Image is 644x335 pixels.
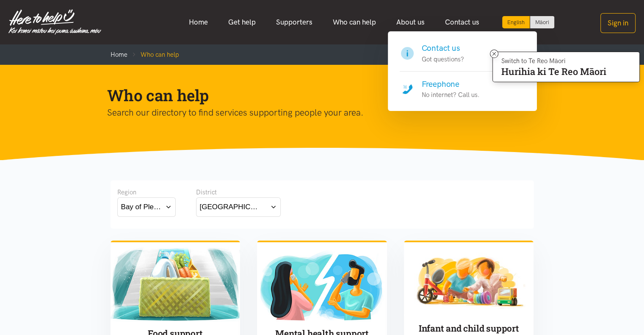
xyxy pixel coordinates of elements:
[502,16,530,28] div: Current language
[388,31,537,111] div: Contact us
[435,13,489,31] a: Contact us
[323,13,386,31] a: Who can help
[117,197,176,216] button: Bay of Plenty
[196,187,281,197] div: District
[502,16,555,28] div: Language toggle
[422,78,480,90] h4: Freephone
[127,50,179,60] li: Who can help
[107,85,524,105] h1: Who can help
[121,201,162,213] div: Bay of Plenty
[179,13,218,31] a: Home
[600,13,636,33] button: Sign in
[200,201,262,213] div: [GEOGRAPHIC_DATA]
[400,42,525,72] a: Contact us Got questions?
[117,187,176,197] div: Region
[107,105,524,120] p: Search our directory to find services supporting people your area.
[111,51,127,58] a: Home
[266,13,323,31] a: Supporters
[196,197,281,216] button: [GEOGRAPHIC_DATA]
[422,90,480,100] p: No internet? Call us.
[422,54,464,64] p: Got questions?
[422,42,464,54] h4: Contact us
[386,13,435,31] a: About us
[218,13,266,31] a: Get help
[501,68,606,75] p: Hurihia ki Te Reo Māori
[501,58,606,64] p: Switch to Te Reo Māori
[530,16,554,28] a: Switch to Te Reo Māori
[400,72,525,100] a: Freephone No internet? Call us.
[8,9,101,35] img: Home
[411,322,527,335] h3: Infant and child support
